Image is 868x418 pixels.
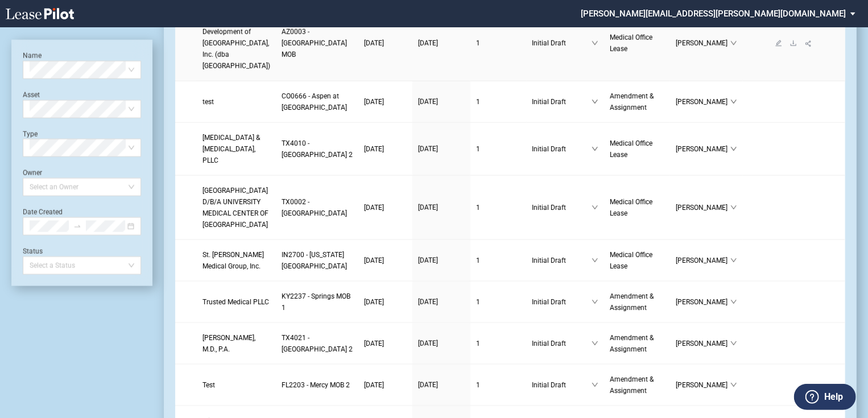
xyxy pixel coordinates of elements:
[202,298,269,306] span: Trusted Medical PLLC
[282,251,347,270] span: IN2700 - Michigan Road Medical Office Building
[418,202,465,213] a: [DATE]
[676,202,730,213] span: [PERSON_NAME]
[282,249,353,272] a: IN2700 - [US_STATE][GEOGRAPHIC_DATA]
[476,145,480,153] span: 1
[23,91,40,99] label: Asset
[282,332,353,355] a: TX4021 - [GEOGRAPHIC_DATA] 2
[532,202,592,213] span: Initial Draft
[364,143,407,155] a: [DATE]
[592,98,598,105] span: down
[476,39,480,47] span: 1
[23,247,43,255] label: Status
[282,292,350,312] span: KY2237 - Springs MOB 1
[592,146,598,152] span: down
[418,379,465,391] a: [DATE]
[676,296,730,308] span: [PERSON_NAME]
[418,38,465,49] a: [DATE]
[730,40,737,47] span: down
[532,96,592,107] span: Initial Draft
[592,299,598,305] span: down
[592,204,598,211] span: down
[282,379,353,391] a: FL2203 - Mercy MOB 2
[476,256,480,264] span: 1
[282,90,353,113] a: CO0666 - Aspen at [GEOGRAPHIC_DATA]
[610,374,664,396] a: Amendment & Assignment
[592,382,598,388] span: down
[282,138,353,160] a: TX4010 - [GEOGRAPHIC_DATA] 2
[610,332,664,355] a: Amendment & Assignment
[730,340,737,347] span: down
[476,98,480,106] span: 1
[418,381,438,389] span: [DATE]
[418,338,465,349] a: [DATE]
[364,38,407,49] a: [DATE]
[476,202,521,213] a: 1
[730,382,737,388] span: down
[676,255,730,266] span: [PERSON_NAME]
[476,379,521,391] a: 1
[730,204,737,211] span: down
[364,381,384,389] span: [DATE]
[23,52,42,60] label: Name
[592,40,598,47] span: down
[202,187,268,229] span: EL PASO COUNTY HOSPITAL DISTRICT D/B/A UNIVERSITY MEDICAL CENTER OF EL PASO
[676,338,730,349] span: [PERSON_NAME]
[202,379,270,391] a: Test
[476,204,480,212] span: 1
[610,90,664,113] a: Amendment & Assignment
[418,296,465,308] a: [DATE]
[476,381,480,389] span: 1
[282,198,347,217] span: TX0002 - East El Paso Physicians Medical Center
[771,39,786,47] a: edit
[532,338,592,349] span: Initial Draft
[532,143,592,155] span: Initial Draft
[532,38,592,49] span: Initial Draft
[610,249,664,272] a: Medical Office Lease
[805,40,813,48] span: share-alt
[610,34,652,53] span: Medical Office Lease
[202,249,270,272] a: St. [PERSON_NAME] Medical Group, Inc.
[418,298,438,306] span: [DATE]
[23,208,63,216] label: Date Created
[532,255,592,266] span: Initial Draft
[202,381,215,389] span: Test
[73,222,81,230] span: swap-right
[790,40,797,47] span: download
[364,256,384,264] span: [DATE]
[23,169,42,177] label: Owner
[282,139,353,159] span: TX4010 - Southwest Plaza 2
[775,40,782,47] span: edit
[794,384,856,410] button: Help
[418,39,438,47] span: [DATE]
[610,196,664,219] a: Medical Office Lease
[364,379,407,391] a: [DATE]
[676,38,730,49] span: [PERSON_NAME]
[282,92,347,111] span: CO0666 - Aspen at Sky Ridge
[364,340,384,347] span: [DATE]
[610,92,654,111] span: Amendment & Assignment
[610,375,654,395] span: Amendment & Assignment
[476,298,480,306] span: 1
[202,332,270,355] a: [PERSON_NAME], M.D., P.A.
[364,39,384,47] span: [DATE]
[532,379,592,391] span: Initial Draft
[676,379,730,391] span: [PERSON_NAME]
[282,28,347,59] span: AZ0003 - Palm Valley MOB
[202,15,270,72] a: Hospital Development of [GEOGRAPHIC_DATA], Inc. (dba [GEOGRAPHIC_DATA])
[364,202,407,213] a: [DATE]
[364,145,384,153] span: [DATE]
[364,296,407,308] a: [DATE]
[476,296,521,308] a: 1
[202,134,260,164] span: Complete Allergy & Asthma, PLLC
[592,340,598,347] span: down
[676,143,730,155] span: [PERSON_NAME]
[364,98,384,106] span: [DATE]
[730,146,737,152] span: down
[476,255,521,266] a: 1
[610,251,652,270] span: Medical Office Lease
[418,255,465,266] a: [DATE]
[476,143,521,155] a: 1
[202,16,270,70] span: Hospital Development of West Phoenix, Inc. (dba West Abrazo Campus)
[202,132,270,166] a: [MEDICAL_DATA] & [MEDICAL_DATA], PLLC
[730,98,737,105] span: down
